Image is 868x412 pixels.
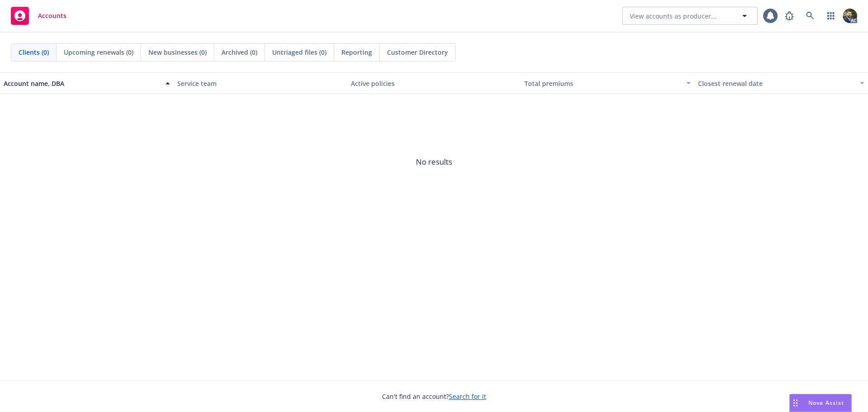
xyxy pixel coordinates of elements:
span: Can't find an account? [382,392,486,401]
button: Nova Assist [789,394,852,412]
div: Closest renewal date [698,79,854,88]
span: Upcoming renewals (0) [64,47,133,57]
img: photo [843,9,857,23]
span: Accounts [38,12,66,19]
span: Archived (0) [222,47,257,57]
button: Total premiums [521,72,694,94]
a: Report a Bug [780,7,798,25]
a: Search for it [449,392,486,401]
span: Customer Directory [387,47,448,57]
span: Nova Assist [808,399,844,407]
div: Active policies [351,79,517,88]
button: Closest renewal date [694,72,868,94]
a: Search [801,7,819,25]
div: Service team [177,79,344,88]
a: Accounts [7,3,70,28]
button: Active policies [347,72,521,94]
div: Total premiums [524,79,681,88]
span: View accounts as producer... [630,11,717,21]
span: Reporting [341,47,372,57]
button: Service team [174,72,347,94]
span: Clients (0) [19,47,49,57]
div: Account name, DBA [4,79,160,88]
span: New businesses (0) [148,47,207,57]
a: Switch app [822,7,840,25]
span: Untriaged files (0) [272,47,326,57]
button: View accounts as producer... [622,7,758,25]
div: Drag to move [790,394,801,412]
